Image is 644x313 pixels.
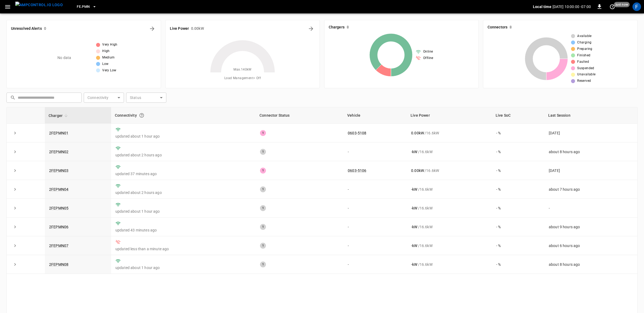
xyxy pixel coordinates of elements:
[343,255,407,274] td: -
[102,49,110,54] span: High
[577,72,595,77] span: Unavailable
[544,255,637,274] td: about 8 hours ago
[44,26,46,32] h6: 0
[224,76,261,81] span: Load Management = Off
[533,4,551,9] p: Local time
[411,262,417,267] p: - kW
[411,243,417,248] p: - kW
[115,265,251,270] p: updated about 1 hour ago
[115,152,251,158] p: updated about 2 hours ago
[577,66,594,71] span: Suspended
[411,243,488,248] div: / 16.6 kW
[544,161,637,180] td: [DATE]
[343,218,407,236] td: -
[256,107,343,124] th: Connector Status
[411,262,488,267] div: / 16.6 kW
[411,168,424,173] p: 0.00 kW
[544,180,637,199] td: about 7 hours ago
[49,150,68,154] a: 2FEPMN02
[115,209,251,214] p: updated about 1 hour ago
[11,167,19,175] button: expand row
[552,4,591,9] p: [DATE] 10:00:00 -07:00
[102,42,118,47] span: Very High
[577,78,591,84] span: Reserved
[343,142,407,161] td: -
[307,24,315,33] button: Energy Overview
[411,187,417,192] p: - kW
[411,149,417,154] p: - kW
[411,149,488,154] div: / 16.6 kW
[11,26,42,32] h6: Unresolved Alerts
[488,24,507,30] h6: Connectors
[49,206,68,210] a: 2FEPMN05
[411,224,488,230] div: / 16.6 kW
[544,107,637,124] th: Last Session
[49,225,68,229] a: 2FEPMN06
[577,40,591,45] span: Charging
[614,2,630,7] span: just now
[260,205,266,211] div: 1
[510,24,512,30] h6: 8
[577,46,592,52] span: Preparing
[148,24,156,33] button: All Alerts
[411,168,488,173] div: / 16.6 kW
[348,131,366,135] a: 0603-5108
[423,56,433,61] span: Offline
[260,262,266,267] div: 1
[11,260,19,268] button: expand row
[115,171,251,176] p: updated 37 minutes ago
[170,26,189,32] h6: Live Power
[11,129,19,137] button: expand row
[137,111,147,120] button: Connection between the charger and our software.
[492,255,544,274] td: - %
[411,130,488,136] div: / 16.6 kW
[632,2,641,11] div: profile-icon
[544,199,637,218] td: -
[411,205,417,211] p: - kW
[411,224,417,230] p: - kW
[102,55,115,60] span: Medium
[11,242,19,250] button: expand row
[577,59,589,65] span: Faulted
[260,149,266,155] div: 1
[492,161,544,180] td: - %
[49,262,68,267] a: 2FEPMN08
[577,53,590,58] span: Finished
[577,34,592,39] span: Available
[260,243,266,249] div: 1
[11,148,19,156] button: expand row
[260,130,266,136] div: 1
[11,223,19,231] button: expand row
[348,168,366,173] a: 0603-5106
[544,218,637,236] td: about 9 hours ago
[411,130,424,136] p: 0.00 kW
[49,187,68,192] a: 2FEPMN04
[407,107,492,124] th: Live Power
[102,61,108,67] span: Low
[343,107,407,124] th: Vehicle
[102,68,116,73] span: Very Low
[347,24,349,30] h6: 8
[411,205,488,211] div: / 16.6 kW
[115,134,251,139] p: updated about 1 hour ago
[115,111,252,120] div: Connectivity
[492,142,544,161] td: - %
[329,24,345,30] h6: Chargers
[15,2,63,8] img: ampcontrol.io logo
[57,55,71,61] p: No data
[544,124,637,142] td: [DATE]
[492,180,544,199] td: - %
[115,227,251,233] p: updated 43 minutes ago
[544,142,637,161] td: about 8 hours ago
[492,124,544,142] td: - %
[49,131,68,135] a: 2FEPMN01
[115,190,251,195] p: updated about 2 hours ago
[75,2,99,12] button: FE.PMN
[343,199,407,218] td: -
[233,67,252,72] span: Max. 140 kW
[423,49,433,54] span: Online
[49,244,68,248] a: 2FEPMN07
[77,4,90,10] span: FE.PMN
[11,204,19,212] button: expand row
[115,246,251,252] p: updated less than a minute ago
